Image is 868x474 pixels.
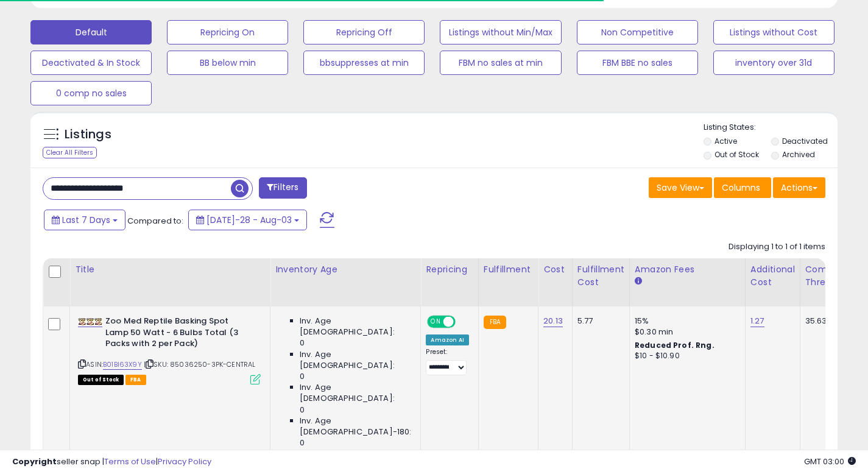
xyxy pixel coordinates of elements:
a: Terms of Use [104,456,156,467]
span: 0 [300,437,305,448]
div: $10 - $10.90 [635,351,736,361]
a: 1.27 [750,315,764,327]
span: FBA [125,375,146,385]
button: Last 7 Days [44,210,125,230]
button: Save View [649,177,712,198]
span: Inv. Age [DEMOGRAPHIC_DATA]-180: [300,416,411,437]
div: Fulfillment Cost [577,263,624,289]
p: Listing States: [704,122,838,133]
span: 2025-08-11 03:00 GMT [804,456,856,467]
button: Listings without Min/Max [440,20,561,44]
div: seller snap | | [12,456,211,468]
button: Deactivated & In Stock [30,51,152,75]
h5: Listings [65,126,111,143]
div: ASIN: [78,316,261,383]
div: Preset: [426,348,468,375]
b: Zoo Med Reptile Basking Spot Lamp 50 Watt - 6 Bulbs Total (3 Packs with 2 per Pack) [105,316,253,353]
button: Columns [714,177,771,198]
button: Default [30,20,152,44]
button: Actions [773,177,825,198]
span: 0 [406,448,411,459]
div: 35.63 [805,316,864,327]
button: BB below min [167,51,288,75]
button: Repricing On [167,20,288,44]
a: Privacy Policy [158,456,211,467]
div: Cost [543,263,567,276]
span: Inv. Age [DEMOGRAPHIC_DATA]: [300,349,411,371]
button: inventory over 31d [713,51,834,75]
span: | SKU: 85036250-3PK-CENTRAL [144,359,256,369]
span: 0 [300,371,305,382]
button: FBM no sales at min [440,51,561,75]
span: All listings that are currently out of stock and unavailable for purchase on Amazon [78,375,124,385]
b: Reduced Prof. Rng. [635,340,715,350]
div: Amazon Fees [635,263,740,276]
label: Archived [782,149,815,160]
button: 0 comp no sales [30,81,152,105]
div: Inventory Age [275,263,415,276]
button: Filters [259,177,306,199]
button: Repricing Off [303,20,425,44]
button: [DATE]-28 - Aug-03 [188,210,307,230]
div: Displaying 1 to 1 of 1 items [729,241,825,253]
div: Additional Cost [750,263,795,289]
button: bbsuppresses at min [303,51,425,75]
span: [DATE]-28 - Aug-03 [206,214,292,226]
div: 15% [635,316,736,327]
button: FBM BBE no sales [577,51,698,75]
a: B01BI63X9Y [103,359,142,370]
div: Amazon AI [426,334,468,345]
div: 5.77 [577,316,620,327]
span: OFF [454,317,473,327]
div: Comp. Price Threshold [805,263,868,289]
button: Non Competitive [577,20,698,44]
div: Repricing [426,263,473,276]
span: Inv. Age [DEMOGRAPHIC_DATA]: [300,382,411,404]
span: ON [429,317,444,327]
div: Fulfillment [484,263,533,276]
span: Inv. Age [DEMOGRAPHIC_DATA]: [300,316,411,338]
div: $0.30 min [635,327,736,338]
div: Clear All Filters [43,147,97,158]
label: Deactivated [782,136,828,146]
span: 0 [300,405,305,416]
label: Out of Stock [715,149,759,160]
small: FBA [484,316,506,329]
span: Compared to: [127,215,183,227]
span: Last 7 Days [62,214,110,226]
span: 0 [300,338,305,348]
small: Amazon Fees. [635,276,642,287]
span: Columns [722,182,760,194]
a: 20.13 [543,315,563,327]
label: Active [715,136,737,146]
span: Inv. Age 181 Plus: [300,448,364,459]
div: Title [75,263,265,276]
img: 51PByANKUjL._SL40_.jpg [78,318,102,325]
strong: Copyright [12,456,57,467]
button: Listings without Cost [713,20,834,44]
